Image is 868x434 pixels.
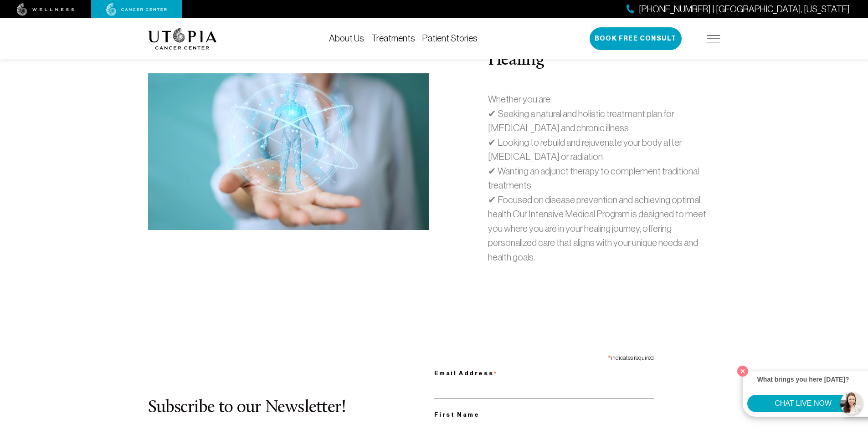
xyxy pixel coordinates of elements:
img: A Personalized Approach to Healing [148,73,429,230]
button: CHAT LIVE NOW [747,395,859,412]
a: [PHONE_NUMBER] | [GEOGRAPHIC_DATA], [US_STATE] [627,3,850,16]
img: logo [148,28,217,50]
a: Patient Stories [422,33,478,43]
div: indicates required [434,350,654,363]
img: wellness [17,3,74,16]
a: Treatments [371,33,415,43]
label: Email Address [434,364,654,380]
img: icon-hamburger [707,35,720,42]
a: About Us [329,33,364,43]
p: Whether you are: ✔ Seeking a natural and holistic treatment plan for [MEDICAL_DATA] and chronic i... [488,92,720,264]
img: cancer center [106,3,167,16]
button: Book Free Consult [590,27,682,50]
strong: What brings you here [DATE]? [757,376,849,383]
button: Close [735,363,750,379]
span: [PHONE_NUMBER] | [GEOGRAPHIC_DATA], [US_STATE] [639,3,850,16]
h2: Subscribe to our Newsletter! [148,398,434,418]
label: First Name [434,409,654,420]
